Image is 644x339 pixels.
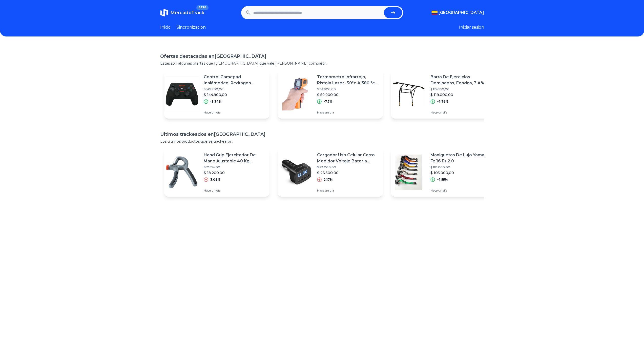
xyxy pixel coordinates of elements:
p: Hace un día [430,189,492,193]
p: Cargador Usb Celular Carro Medidor Voltaje Bateria Vehicular [317,152,379,164]
p: $ 119.000,00 [430,92,492,97]
p: $ 23.000,00 [317,165,379,169]
p: Hace un día [430,110,492,115]
img: Featured image [164,155,200,190]
p: 3,09% [210,178,220,182]
a: Featured imageCargador Usb Celular Carro Medidor Voltaje Bateria Vehicular$ 23.000,00$ 23.500,002... [278,148,383,197]
img: Featured image [164,77,200,112]
img: Featured image [278,155,313,190]
p: $ 23.500,00 [317,170,379,175]
span: MercadoTrack [170,10,204,15]
p: $ 105.000,00 [430,170,492,175]
p: -7,7% [324,100,333,104]
a: Sincronizacion [177,24,206,30]
p: $ 64.900,00 [317,87,379,91]
p: -4,76% [437,100,448,104]
p: Hace un día [204,110,265,115]
p: $ 124.950,00 [430,87,492,91]
img: Featured image [391,77,426,112]
a: Featured imageControl Gamepad Inalámbrico, Redragon Harrow G808, Pc / Ps3$ 149.900,00$ 144.900,00... [164,70,269,119]
p: $ 149.900,00 [204,87,265,91]
p: $ 18.200,00 [204,170,265,175]
p: Estas son algunas ofertas que [DEMOGRAPHIC_DATA] que vale [PERSON_NAME] compartir. [160,61,484,66]
p: Hace un día [317,189,379,193]
p: $ 59.900,00 [317,92,379,97]
p: Termometro Infrarrojo, Pistola Laser -50ºc A 380 ºc Digital [317,74,379,86]
p: Maniguetas De Lujo Yamaha Fz 16 Fz 2.0 [430,152,492,164]
span: BETA [196,5,208,10]
img: Featured image [278,77,313,112]
p: Los ultimos productos que se trackearon. [160,139,484,144]
a: Inicio [160,24,171,30]
h1: Ultimos trackeados en [GEOGRAPHIC_DATA] [160,131,484,138]
p: $ 144.900,00 [204,92,265,97]
p: $ 110.000,00 [430,165,492,169]
a: Featured imageHand Grip Ejercitador De Mano Ajustable 40 Kg Sportfitness$ 17.654,00$ 18.200,003,0... [164,148,269,197]
span: [GEOGRAPHIC_DATA] [439,10,484,16]
p: Hace un día [204,189,265,193]
p: Hand Grip Ejercitador De Mano Ajustable 40 Kg Sportfitness [204,152,265,164]
img: Colombia [431,11,438,15]
p: $ 17.654,00 [204,165,265,169]
img: MercadoTrack [160,9,168,17]
a: Featured imageBarra De Ejercicios Dominadas, Fondos, 3 Años De Garantía$ 124.950,00$ 119.000,00-4... [391,70,496,119]
p: Control Gamepad Inalámbrico, Redragon Harrow G808, Pc / Ps3 [204,74,265,86]
button: Iniciar sesion [459,24,484,30]
a: MercadoTrackBETA [160,9,204,17]
p: -4,55% [437,178,448,182]
a: Featured imageTermometro Infrarrojo, Pistola Laser -50ºc A 380 ºc Digital$ 64.900,00$ 59.900,00-7... [278,70,383,119]
a: Featured imageManiguetas De Lujo Yamaha Fz 16 Fz 2.0$ 110.000,00$ 105.000,00-4,55%Hace un día [391,148,496,197]
p: -3,34% [210,100,222,104]
img: Featured image [391,155,426,190]
p: Hace un día [317,110,379,115]
h1: Ofertas destacadas en [GEOGRAPHIC_DATA] [160,53,484,60]
p: Barra De Ejercicios Dominadas, Fondos, 3 Años De Garantía [430,74,492,86]
button: [GEOGRAPHIC_DATA] [431,10,484,16]
p: 2,17% [324,178,333,182]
